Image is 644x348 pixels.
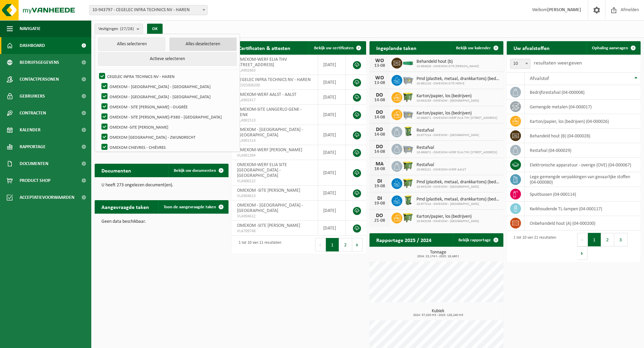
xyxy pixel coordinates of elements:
div: DI [373,179,386,184]
img: WB-2500-GAL-GY-01 [402,74,414,85]
td: restafval (04-000029) [525,143,641,158]
span: Karton/papier, los (bedrijven) [416,93,479,99]
label: resultaten weergeven [534,60,582,66]
h2: Certificaten & attesten [232,41,297,54]
td: [DATE] [318,145,346,160]
img: WB-1100-HPE-GN-50 [402,160,414,171]
button: Alles deselecteren [169,37,237,51]
label: OMEXOM - SITE [PERSON_NAME]-P380 - [GEOGRAPHIC_DATA] [100,112,236,122]
span: Afvalstof [530,76,549,81]
span: OMEXOM-WERF ELIA THV [STREET_ADDRESS] [237,57,287,68]
span: Pmd (plastiek, metaal, drankkartons) (bedrijven) [416,180,500,185]
div: WO [373,75,386,81]
td: [DATE] [318,55,346,75]
h2: Ingeplande taken [369,41,423,54]
span: 2024: 23,174 t - 2025: 19,460 t [373,255,503,258]
h2: Uw afvalstoffen [507,41,556,54]
div: DO [373,92,386,98]
span: Karton/papier, los (bedrijven) [416,214,479,219]
td: [DATE] [318,200,346,221]
span: Bekijk uw kalender [456,46,491,50]
span: 10-963221 - OMEXOM-WERF AALST [416,168,466,172]
span: CEGELEC INFRA TECHNICS NV - HAREN [237,77,311,82]
span: VLA901513 [237,118,313,123]
span: OMEXOM-WERF AALST - AALST [237,92,296,97]
div: 19-08 [373,184,386,189]
span: OMEXOM -SITE [PERSON_NAME] [237,223,300,228]
img: WB-1100-HPE-GN-50 [402,212,414,223]
span: Toon de aangevraagde taken [164,205,216,209]
span: OMEXOM - [GEOGRAPHIC_DATA] - [GEOGRAPHIC_DATA] [237,127,303,138]
div: DO [373,213,386,218]
span: Documenten [20,155,48,172]
span: VLA902663 [237,68,313,73]
label: OMEXOM - [GEOGRAPHIC_DATA] - [GEOGRAPHIC_DATA] [100,81,236,91]
button: Previous [315,238,326,251]
count: (27/28) [120,27,134,31]
span: Restafval [416,128,479,133]
img: WB-2500-GAL-GY-01 [402,108,414,120]
td: bedrijfsrestafval (04-000008) [525,85,641,100]
span: 10-943239 - OMEXOM - [GEOGRAPHIC_DATA] [416,99,479,103]
td: elektronische apparatuur - overige (OVE) (04-000067) [525,158,641,172]
span: Bekijk uw certificaten [314,46,354,50]
div: DO [373,144,386,150]
span: VLA709748 [237,229,313,234]
td: behandeld hout (B) (04-000028) [525,129,641,143]
button: Next [352,238,363,251]
div: DI [373,196,386,201]
td: karton/papier, los (bedrijven) (04-000026) [525,114,641,129]
button: Previous [577,233,588,246]
div: 21-08 [373,218,386,223]
div: WO [373,58,386,63]
button: Next [577,246,588,260]
div: 18-08 [373,167,386,171]
label: OMEXOM - [GEOGRAPHIC_DATA] - [GEOGRAPHIC_DATA] [100,91,236,102]
button: Vestigingen(27/28) [95,24,143,34]
div: 1 tot 10 van 21 resultaten [510,232,556,261]
span: VLA904613 [237,193,313,199]
span: RED25006200 [237,83,313,88]
div: 14-08 [373,132,386,137]
span: OMEXOM -SITE [PERSON_NAME] [237,188,300,193]
span: Acceptatievoorwaarden [20,189,74,206]
div: MA [373,161,386,167]
button: Actieve selecteren [98,52,237,66]
td: lege gemengde verpakkingen van gevaarlijke stoffen (04-000080) [525,172,641,187]
strong: [PERSON_NAME] [547,7,581,12]
span: 10-943239 - OMEXOM - [GEOGRAPHIC_DATA] [416,219,479,223]
span: Contracten [20,105,46,122]
h2: Documenten [95,164,138,177]
p: U heeft 273 ongelezen document(en). [101,183,222,188]
a: Bekijk uw certificaten [309,41,365,55]
span: Pmd (plastiek, metaal, drankkartons) (bedrijven) [416,76,500,82]
img: HK-XC-20-VE [402,59,414,65]
h3: Kubiek [373,309,503,317]
img: WB-0240-HPE-GN-50 [402,194,414,206]
label: OMEXOM [GEOGRAPHIC_DATA] - ZWIJNDRECHT [100,132,236,142]
img: WB-1100-HPE-GN-50 [402,91,414,103]
span: OMEXOM-SITE LANGERLO GENK - GENK [237,107,302,117]
td: [DATE] [318,105,346,125]
button: 2 [601,233,614,246]
td: kwikhoudende TL-lampen (04-000117) [525,202,641,216]
span: 10-977214 - OMEXOM - [GEOGRAPHIC_DATA] [416,202,500,206]
label: CEGELEC INFRA TECHNICS NV - HAREN [98,71,236,81]
img: WB-1100-HPE-GN-50 [402,177,414,189]
span: VLA902417 [237,98,313,103]
a: Bekijk uw kalender [451,41,503,55]
label: OMEXOM - SITE [PERSON_NAME] - OUGRÉE [100,102,236,112]
span: Restafval [416,162,466,168]
span: VLA901514 [237,138,313,143]
td: [DATE] [318,160,346,186]
div: 14-08 [373,115,386,120]
div: 14-08 [373,98,386,103]
span: 10-988871 - OMEXOM-WERF ELIA THV [STREET_ADDRESS] [416,151,497,155]
h2: Aangevraagde taken [95,200,156,213]
button: OK [147,24,163,34]
span: Kalender [20,122,41,138]
div: 13-08 [373,81,386,85]
span: OMEXOM - [GEOGRAPHIC_DATA] - [GEOGRAPHIC_DATA] [237,203,303,213]
span: 10-988871 - OMEXOM-WERF ELIA THV [STREET_ADDRESS] [416,116,497,120]
div: 14-08 [373,150,386,154]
